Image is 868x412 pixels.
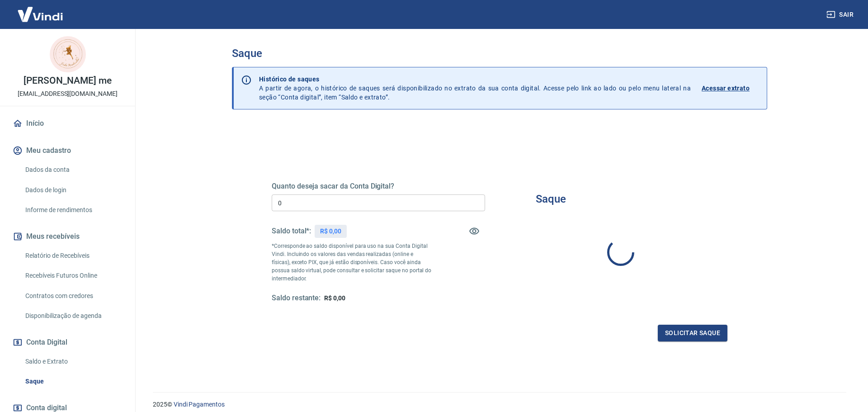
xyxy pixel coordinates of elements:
[259,75,691,84] p: Histórico de saques
[18,89,118,99] p: [EMAIL_ADDRESS][DOMAIN_NAME]
[11,141,124,161] button: Meu cadastro
[324,294,345,302] span: R$ 0,00
[22,246,124,265] a: Relatório de Recebíveis
[272,227,311,236] h5: Saldo total*:
[22,201,124,219] a: Informe de rendimentos
[24,76,111,85] p: [PERSON_NAME] me
[536,193,566,205] h3: Saque
[22,352,124,371] a: Saldo e Extrato
[22,266,124,285] a: Recebíveis Futuros Online
[11,332,124,352] button: Conta Digital
[22,181,124,199] a: Dados de login
[272,294,321,303] h5: Saldo restante:
[11,114,124,133] a: Início
[658,325,727,341] button: Solicitar saque
[22,307,124,325] a: Disponibilização de agenda
[702,75,759,102] a: Acessar extrato
[22,287,124,305] a: Contratos com credores
[232,47,767,60] h3: Saque
[153,400,846,409] p: 2025 ©
[22,372,124,391] a: Saque
[272,242,432,283] p: *Corresponde ao saldo disponível para uso na sua Conta Digital Vindi. Incluindo os valores das ve...
[11,0,70,28] img: Vindi
[174,401,225,408] a: Vindi Pagamentos
[272,182,485,191] h5: Quanto deseja sacar da Conta Digital?
[702,84,750,93] p: Acessar extrato
[259,75,691,102] p: A partir de agora, o histórico de saques será disponibilizado no extrato da sua conta digital. Ac...
[11,227,124,246] button: Meus recebíveis
[825,6,857,23] button: Sair
[320,227,341,236] p: R$ 0,00
[22,161,124,179] a: Dados da conta
[50,36,86,72] img: 3c9589af-e2a2-4b8f-828c-a102cd623b68.jpeg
